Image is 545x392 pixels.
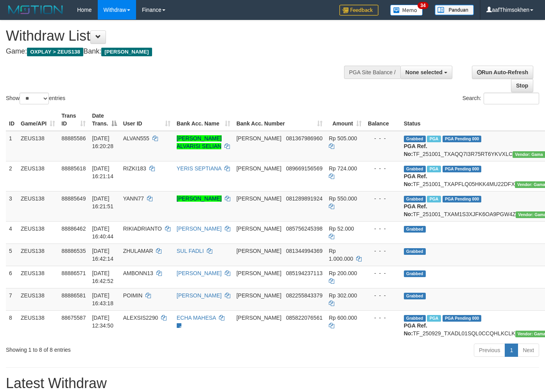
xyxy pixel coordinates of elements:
[20,93,49,104] select: Showentries
[89,109,120,131] th: Date Trans.: activate to sort column descending
[404,226,426,233] span: Grabbed
[123,315,158,321] span: ALEXSIS2290
[418,2,428,9] span: 34
[6,4,65,16] img: MOTION_logo.png
[286,135,323,141] span: Copy 081367986960 to clipboard
[6,131,18,161] td: 1
[427,166,441,172] span: Marked by aafanarl
[286,315,323,321] span: Copy 085822076561 to clipboard
[484,93,539,104] input: Search:
[286,165,323,172] span: Copy 089669156569 to clipboard
[329,165,357,172] span: Rp 724.000
[427,136,441,142] span: Marked by aafanarl
[61,165,86,172] span: 88885618
[404,173,427,187] b: PGA Ref. No:
[463,93,539,104] label: Search:
[6,161,18,191] td: 2
[329,270,357,276] span: Rp 200.000
[123,226,162,232] span: RIKIADRIANTO
[404,203,427,217] b: PGA Ref. No:
[6,48,355,55] h4: Game: Bank:
[18,191,58,221] td: ZEUS138
[233,109,326,131] th: Bank Acc. Number: activate to sort column ascending
[368,195,398,202] div: - - -
[443,196,482,202] span: PGA Pending
[329,135,357,141] span: Rp 505.000
[368,314,398,322] div: - - -
[404,136,426,142] span: Grabbed
[58,109,89,131] th: Trans ID: activate to sort column ascending
[286,226,323,232] span: Copy 085756245398 to clipboard
[123,135,149,141] span: ALVAN555
[18,221,58,243] td: ZEUS138
[286,248,323,254] span: Copy 081344994369 to clipboard
[427,196,441,202] span: Marked by aafanarl
[400,66,452,79] button: None selected
[18,109,58,131] th: Game/API: activate to sort column ascending
[368,225,398,233] div: - - -
[286,270,323,276] span: Copy 085194237113 to clipboard
[443,136,482,142] span: PGA Pending
[174,109,233,131] th: Bank Acc. Name: activate to sort column ascending
[92,135,113,149] span: [DATE] 16:20:28
[6,28,355,44] h1: Withdraw List
[390,5,423,16] img: Button%20Memo.svg
[6,221,18,243] td: 4
[237,248,281,254] span: [PERSON_NAME]
[329,292,357,299] span: Rp 302.000
[61,135,86,141] span: 88885586
[237,226,281,232] span: [PERSON_NAME]
[329,195,357,202] span: Rp 550.000
[443,315,482,322] span: PGA Pending
[472,66,533,79] a: Run Auto-Refresh
[344,66,400,79] div: PGA Site Balance /
[6,243,18,266] td: 5
[474,344,505,357] a: Previous
[177,226,222,232] a: [PERSON_NAME]
[123,292,143,299] span: POIMIN
[123,195,144,202] span: YANN77
[6,266,18,288] td: 6
[404,315,426,322] span: Grabbed
[286,195,323,202] span: Copy 081289891924 to clipboard
[120,109,174,131] th: User ID: activate to sort column ascending
[92,226,113,240] span: [DATE] 16:40:44
[404,270,426,277] span: Grabbed
[368,165,398,172] div: - - -
[368,134,398,142] div: - - -
[61,270,86,276] span: 88886571
[368,247,398,255] div: - - -
[92,195,113,209] span: [DATE] 16:21:51
[511,79,533,92] a: Stop
[61,292,86,299] span: 88886581
[329,248,353,262] span: Rp 1.000.000
[329,315,357,321] span: Rp 600.000
[18,161,58,191] td: ZEUS138
[18,266,58,288] td: ZEUS138
[435,5,474,15] img: panduan.png
[18,288,58,310] td: ZEUS138
[404,248,426,255] span: Grabbed
[177,195,222,202] a: [PERSON_NAME]
[92,248,113,262] span: [DATE] 16:42:14
[27,48,83,56] span: OXPLAY > ZEUS138
[405,69,443,75] span: None selected
[339,5,378,16] img: Feedback.jpg
[18,131,58,161] td: ZEUS138
[6,376,539,391] h1: Latest Withdraw
[61,248,86,254] span: 88886535
[518,344,539,357] a: Next
[123,165,146,172] span: RIZKI183
[177,248,204,254] a: SUL FADLI
[61,226,86,232] span: 88886462
[404,322,427,337] b: PGA Ref. No:
[6,343,221,354] div: Showing 1 to 8 of 8 entries
[365,109,401,131] th: Balance
[237,195,281,202] span: [PERSON_NAME]
[6,191,18,221] td: 3
[404,293,426,299] span: Grabbed
[177,135,222,149] a: [PERSON_NAME] ALVARISI SELIAN
[237,165,281,172] span: [PERSON_NAME]
[237,292,281,299] span: [PERSON_NAME]
[92,165,113,179] span: [DATE] 16:21:14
